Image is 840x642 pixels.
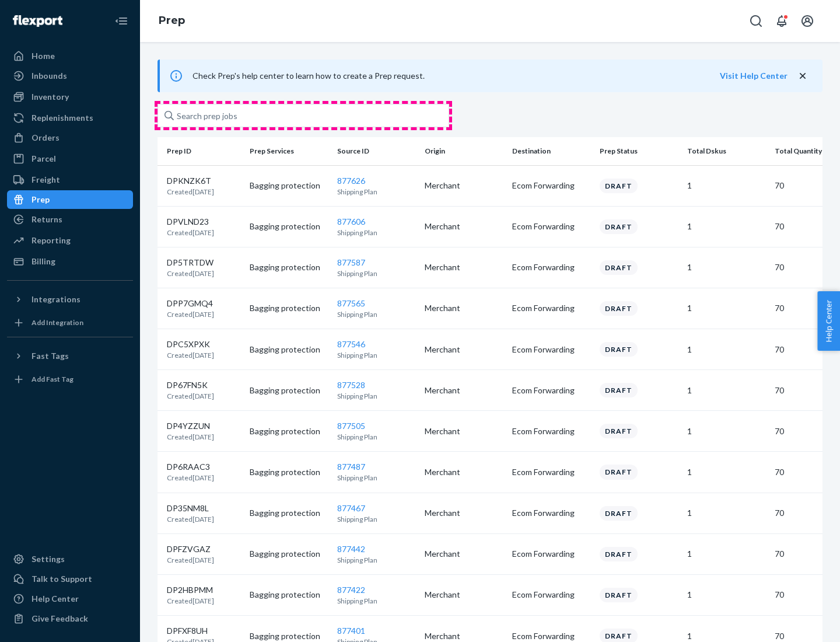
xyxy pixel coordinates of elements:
[7,231,133,250] a: Reporting
[337,309,415,319] p: Shipping Plan
[425,261,503,273] p: Merchant
[7,252,133,271] a: Billing
[512,589,590,601] p: Ecom Forwarding
[512,344,590,355] p: Ecom Forwarding
[167,216,214,228] p: DPVLND23
[32,194,50,205] div: Prep
[600,588,638,602] div: Draft
[687,548,765,560] p: 1
[167,175,214,187] p: DPKNZK6T
[337,585,365,595] a: 877422
[595,137,682,165] th: Prep Status
[600,424,638,438] div: Draft
[149,4,194,38] ol: breadcrumbs
[250,344,328,355] p: Bagging protection
[337,503,365,513] a: 877467
[7,67,133,85] a: Inbounds
[337,544,365,554] a: 877442
[512,180,590,191] p: Ecom Forwarding
[600,301,638,316] div: Draft
[425,548,503,560] p: Merchant
[7,609,133,628] button: Give Feedback
[337,391,415,401] p: Shipping Plan
[7,370,133,389] a: Add Fast Tag
[337,555,415,565] p: Shipping Plan
[512,507,590,519] p: Ecom Forwarding
[796,9,819,33] button: Open account menu
[425,344,503,355] p: Merchant
[7,190,133,209] a: Prep
[32,70,67,82] div: Inbounds
[167,391,214,401] p: Created [DATE]
[32,174,60,186] div: Freight
[157,104,449,127] input: Search prep jobs
[687,302,765,314] p: 1
[250,221,328,232] p: Bagging protection
[600,506,638,521] div: Draft
[167,461,214,473] p: DP6RAAC3
[167,432,214,442] p: Created [DATE]
[32,573,92,585] div: Talk to Support
[425,385,503,396] p: Merchant
[508,137,595,165] th: Destination
[7,290,133,309] button: Integrations
[337,339,365,349] a: 877546
[32,214,62,225] div: Returns
[32,317,83,327] div: Add Integration
[167,420,214,432] p: DP4YZZUN
[337,380,365,390] a: 877528
[32,91,69,103] div: Inventory
[337,228,415,238] p: Shipping Plan
[687,180,765,191] p: 1
[687,589,765,601] p: 1
[7,109,133,127] a: Replenishments
[157,137,245,165] th: Prep ID
[600,342,638,357] div: Draft
[7,47,133,65] a: Home
[687,385,765,396] p: 1
[337,217,365,226] a: 877606
[250,180,328,191] p: Bagging protection
[32,553,65,565] div: Settings
[817,291,840,351] button: Help Center
[337,421,365,431] a: 877505
[687,261,765,273] p: 1
[337,350,415,360] p: Shipping Plan
[600,383,638,397] div: Draft
[512,548,590,560] p: Ecom Forwarding
[167,555,214,565] p: Created [DATE]
[32,256,55,267] div: Billing
[7,570,133,588] a: Talk to Support
[7,550,133,568] a: Settings
[337,187,415,197] p: Shipping Plan
[512,385,590,396] p: Ecom Forwarding
[512,261,590,273] p: Ecom Forwarding
[250,548,328,560] p: Bagging protection
[600,260,638,275] div: Draft
[770,9,793,33] button: Open notifications
[797,70,808,82] button: close
[600,547,638,561] div: Draft
[425,221,503,232] p: Merchant
[250,589,328,601] p: Bagging protection
[32,50,55,62] div: Home
[192,71,425,81] span: Check Prep's help center to learn how to create a Prep request.
[600,179,638,193] div: Draft
[512,630,590,642] p: Ecom Forwarding
[32,132,60,144] div: Orders
[250,302,328,314] p: Bagging protection
[159,14,185,27] a: Prep
[32,235,71,246] div: Reporting
[332,137,420,165] th: Source ID
[250,261,328,273] p: Bagging protection
[167,350,214,360] p: Created [DATE]
[687,466,765,478] p: 1
[682,137,770,165] th: Total Dskus
[7,149,133,168] a: Parcel
[7,313,133,332] a: Add Integration
[7,170,133,189] a: Freight
[425,425,503,437] p: Merchant
[167,298,214,309] p: DPP7GMQ4
[720,70,787,82] button: Visit Help Center
[337,298,365,308] a: 877565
